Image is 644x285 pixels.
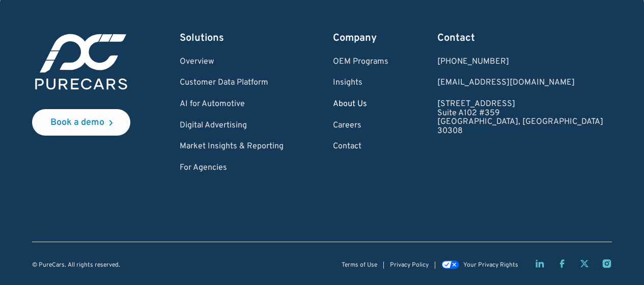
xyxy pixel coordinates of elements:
a: Overview [180,58,284,67]
a: Terms of Use [342,262,377,269]
div: [PHONE_NUMBER] [437,58,603,67]
a: Insights [333,79,388,88]
a: Careers [333,121,388,131]
a: Your Privacy Rights [441,262,518,269]
a: Email us [437,79,603,88]
a: LinkedIn page [535,258,545,269]
a: Book a demo [32,109,130,136]
div: Company [333,31,388,45]
a: Digital Advertising [180,121,284,131]
div: Your Privacy Rights [463,262,518,269]
a: AI for Automotive [180,100,284,109]
a: Facebook page [557,258,567,269]
a: About Us [333,100,388,109]
div: Contact [437,31,603,45]
a: Instagram page [602,258,612,269]
div: Solutions [180,31,284,45]
img: purecars logo [32,31,130,93]
a: OEM Programs [333,58,388,67]
a: Customer Data Platform [180,79,284,88]
a: Market Insights & Reporting [180,142,284,151]
a: For Agencies [180,164,284,173]
a: Privacy Policy [390,262,429,269]
a: [STREET_ADDRESS]Suite A102 #359[GEOGRAPHIC_DATA], [GEOGRAPHIC_DATA]30308 [437,100,603,136]
a: Contact [333,142,388,151]
div: © PureCars. All rights reserved. [32,262,120,269]
a: Twitter X page [579,258,590,269]
div: Book a demo [50,118,104,127]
